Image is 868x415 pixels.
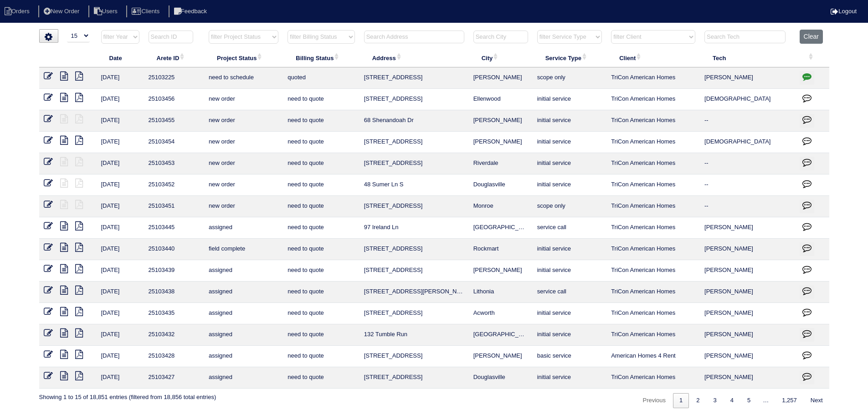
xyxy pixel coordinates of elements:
th: Billing Status: activate to sort column ascending [283,48,359,67]
a: 2 [690,393,706,408]
td: need to quote [283,367,359,389]
th: Address: activate to sort column ascending [360,48,469,67]
td: [DATE] [97,110,144,132]
a: 1,257 [776,393,803,408]
td: new order [204,153,283,174]
th: Service Type: activate to sort column ascending [533,48,606,67]
td: Monroe [469,196,533,217]
td: scope only [533,67,606,89]
li: Feedback [169,5,214,18]
a: Users [88,8,125,15]
td: 132 Tumble Run [360,324,469,346]
td: [DEMOGRAPHIC_DATA] [700,89,795,110]
th: Date [97,48,144,67]
td: [STREET_ADDRESS] [360,346,469,367]
td: need to quote [283,239,359,260]
td: [PERSON_NAME] [700,260,795,282]
td: 25103451 [144,196,204,217]
td: need to quote [283,282,359,303]
td: [STREET_ADDRESS] [360,132,469,153]
td: 25103453 [144,153,204,174]
td: new order [204,110,283,132]
td: initial service [533,132,606,153]
input: Search Tech [704,31,786,43]
td: [STREET_ADDRESS] [360,67,469,89]
td: TriCon American Homes [606,153,700,174]
td: [PERSON_NAME] [700,324,795,346]
td: [DATE] [97,239,144,260]
td: Riverdale [469,153,533,174]
th: : activate to sort column ascending [795,48,829,67]
td: initial service [533,110,606,132]
td: assigned [204,217,283,239]
td: -- [700,110,795,132]
th: Tech [700,48,795,67]
td: initial service [533,303,606,324]
td: [STREET_ADDRESS] [360,153,469,174]
td: scope only [533,196,606,217]
td: [PERSON_NAME] [700,239,795,260]
td: [GEOGRAPHIC_DATA] [469,324,533,346]
a: 1 [673,393,689,408]
td: [DEMOGRAPHIC_DATA] [700,132,795,153]
td: [PERSON_NAME] [469,260,533,282]
td: TriCon American Homes [606,110,700,132]
td: assigned [204,367,283,389]
td: need to schedule [204,67,283,89]
td: 25103440 [144,239,204,260]
td: initial service [533,153,606,174]
td: [PERSON_NAME] [700,217,795,239]
td: Acworth [469,303,533,324]
td: initial service [533,89,606,110]
td: TriCon American Homes [606,367,700,389]
td: TriCon American Homes [606,89,700,110]
td: [DATE] [97,217,144,239]
td: new order [204,174,283,196]
td: 25103455 [144,110,204,132]
td: need to quote [283,153,359,174]
td: 97 Ireland Ln [360,217,469,239]
li: Clients [126,5,167,18]
td: 25103225 [144,67,204,89]
td: 25103454 [144,132,204,153]
th: Arete ID: activate to sort column ascending [144,48,204,67]
td: 25103435 [144,303,204,324]
td: TriCon American Homes [606,67,700,89]
td: [DATE] [97,260,144,282]
td: [GEOGRAPHIC_DATA] [469,217,533,239]
td: new order [204,196,283,217]
td: need to quote [283,132,359,153]
td: 68 Shenandoah Dr [360,110,469,132]
td: 25103427 [144,367,204,389]
td: 25103456 [144,89,204,110]
td: [STREET_ADDRESS] [360,239,469,260]
td: [DATE] [97,132,144,153]
td: [DATE] [97,367,144,389]
td: American Homes 4 Rent [606,346,700,367]
td: 25103445 [144,217,204,239]
li: Users [88,5,125,18]
td: initial service [533,260,606,282]
td: initial service [533,324,606,346]
a: 5 [741,393,757,408]
td: TriCon American Homes [606,217,700,239]
td: [STREET_ADDRESS] [360,196,469,217]
td: [DATE] [97,174,144,196]
td: need to quote [283,260,359,282]
td: service call [533,217,606,239]
td: [STREET_ADDRESS] [360,260,469,282]
td: assigned [204,260,283,282]
input: Search City [473,31,528,43]
td: quoted [283,67,359,89]
td: Ellenwood [469,89,533,110]
td: need to quote [283,346,359,367]
td: 25103439 [144,260,204,282]
td: assigned [204,346,283,367]
td: Lithonia [469,282,533,303]
td: assigned [204,282,283,303]
td: TriCon American Homes [606,174,700,196]
td: need to quote [283,217,359,239]
th: Client: activate to sort column ascending [606,48,700,67]
div: Showing 1 to 15 of 18,851 entries (filtered from 18,856 total entries) [39,389,216,401]
td: [DATE] [97,67,144,89]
